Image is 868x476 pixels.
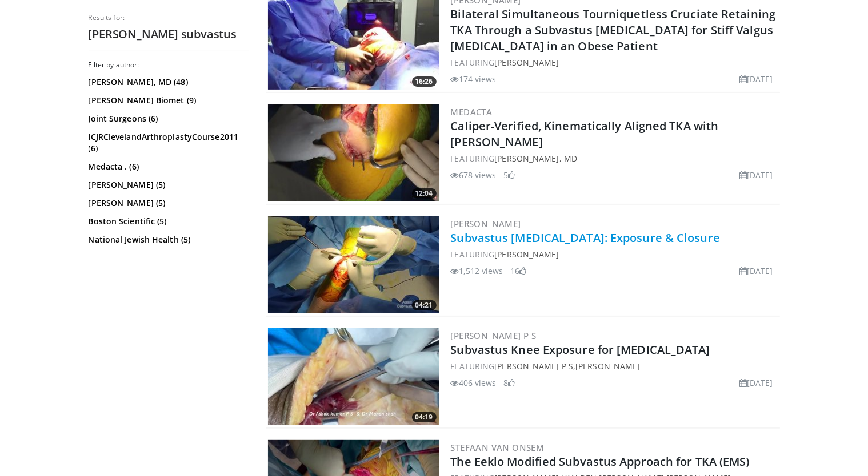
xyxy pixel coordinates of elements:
[739,377,773,389] li: [DATE]
[89,161,246,172] a: Medacta . (6)
[412,412,437,422] span: 04:19
[451,73,497,85] li: 174 views
[268,216,439,313] img: 0b6aa124-54c8-4e60-8a40-d6089b24bd9e.300x170_q85_crop-smart_upscale.jpg
[412,188,437,199] span: 12:04
[510,265,526,277] li: 16
[89,216,246,227] a: Boston Scientific (5)
[494,361,573,372] a: [PERSON_NAME] P S
[89,234,246,245] a: National Jewish Health (5)
[89,179,246,191] a: [PERSON_NAME] (5)
[412,76,437,87] span: 16:26
[268,328,439,425] img: 6c8907e6-4ed5-4234-aa06-c09d24b4499e.300x170_q85_crop-smart_upscale.jpg
[89,76,246,88] a: [PERSON_NAME], MD (48)
[89,60,249,70] h3: Filter by author:
[494,57,559,68] a: [PERSON_NAME]
[503,169,515,181] li: 5
[451,230,720,245] a: Subvastus [MEDICAL_DATA]: Exposure & Closure
[451,265,503,277] li: 1,512 views
[451,442,545,453] a: stefaan van onsem
[451,57,778,68] div: FEATURING
[451,360,778,372] div: FEATURING ,
[89,131,246,154] a: ICJRClevelandArthroplastyCourse2011 (6)
[739,265,773,277] li: [DATE]
[89,27,249,42] h2: [PERSON_NAME] subvastus
[268,104,439,201] a: 12:04
[451,106,493,118] a: Medacta
[494,249,559,260] a: [PERSON_NAME]
[739,169,773,181] li: [DATE]
[268,104,439,201] img: c0b0f4bd-50d9-4ff5-a119-d061e2aa1c84.300x170_q85_crop-smart_upscale.jpg
[451,169,497,181] li: 678 views
[268,328,439,425] a: 04:19
[89,197,246,209] a: [PERSON_NAME] (5)
[268,216,439,313] a: 04:21
[451,377,497,389] li: 406 views
[494,153,577,164] a: [PERSON_NAME], MD
[451,118,719,150] a: Caliper-Verified, Kinematically Aligned TKA with [PERSON_NAME]
[451,330,537,341] a: [PERSON_NAME] P S
[739,73,773,85] li: [DATE]
[451,454,750,469] a: The Eeklo Modified Subvastus Approach for TKA (EMS)
[412,300,437,310] span: 04:21
[575,361,640,372] a: [PERSON_NAME]
[451,342,710,357] a: Subvastus Knee Exposure for [MEDICAL_DATA]
[89,13,249,22] p: Results for:
[451,248,778,260] div: FEATURING
[89,113,246,124] a: Joint Surgeons (6)
[503,377,515,389] li: 8
[451,6,776,54] a: Bilateral Simultaneous Tourniquetless Cruciate Retaining TKA Through a Subvastus [MEDICAL_DATA] f...
[451,218,521,229] a: [PERSON_NAME]
[89,95,246,106] a: [PERSON_NAME] Biomet (9)
[451,152,778,164] div: FEATURING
